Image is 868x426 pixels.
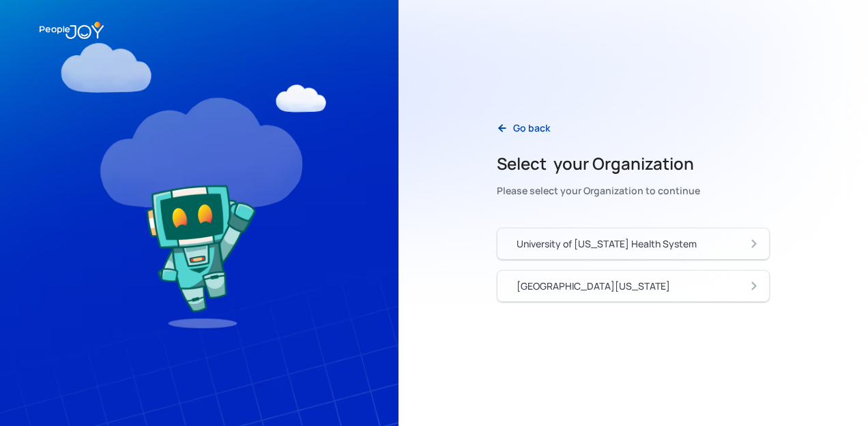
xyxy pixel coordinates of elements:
a: [GEOGRAPHIC_DATA][US_STATE] [497,270,770,302]
a: University of [US_STATE] Health System [497,228,770,260]
h2: Select your Organization [497,153,700,174]
div: Go back [513,121,550,135]
div: [GEOGRAPHIC_DATA][US_STATE] [517,279,670,293]
a: Go back [486,114,561,142]
div: University of [US_STATE] Health System [517,237,697,251]
div: Please select your Organization to continue [497,181,700,200]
